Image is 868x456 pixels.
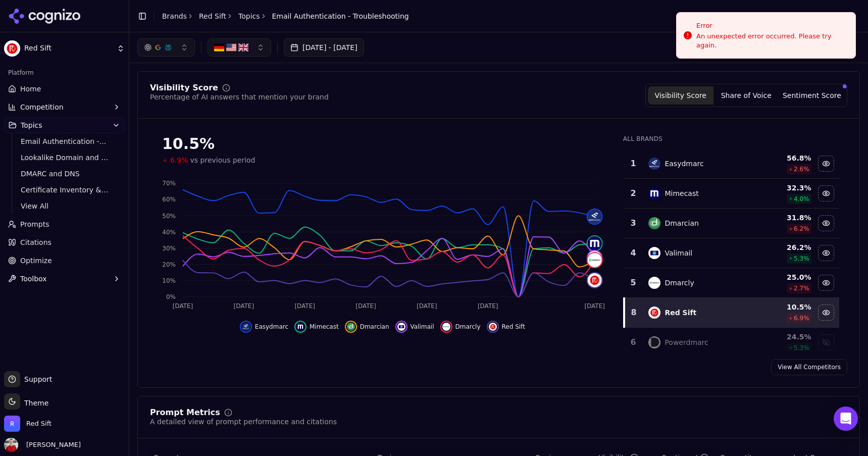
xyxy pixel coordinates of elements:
tspan: [DATE] [584,302,605,310]
span: Lookalike Domain and Brand Protection [21,153,109,163]
button: Toolbox [4,271,125,287]
span: Email Authentication - Troubleshooting [272,11,409,21]
tspan: 10% [162,277,176,284]
a: Email Authentication - Top of Funnel [17,134,113,148]
span: Theme [20,399,48,407]
span: Red Sift [24,44,113,53]
img: dmarcly [442,323,450,331]
div: 5 [628,277,639,289]
div: 10.5 % [756,302,811,312]
tspan: 50% [162,213,176,220]
span: Certificate Inventory & Monitoring [21,185,109,195]
a: View All [17,199,113,213]
div: A detailed view of prompt performance and citations [150,417,337,427]
div: Prompt Metrics [150,409,220,417]
span: DMARC and DNS [21,169,109,179]
img: powerdmarc [648,336,660,348]
span: 6.2 % [794,225,809,233]
img: DE [214,42,224,53]
div: 10.5% [162,135,603,153]
span: Email Authentication - Top of Funnel [21,136,109,146]
button: Show powerdmarc data [818,334,834,350]
img: valimail [588,251,602,265]
a: DMARC and DNS [17,167,113,181]
tspan: [DATE] [478,302,498,310]
span: Dmarcian [360,323,389,331]
nav: breadcrumb [162,11,409,21]
button: Hide mimecast data [294,321,339,333]
div: Dmarcian [665,218,698,228]
span: View All [21,201,109,211]
tspan: [DATE] [355,302,376,310]
span: vs previous period [190,155,256,165]
button: Sentiment Score [779,86,845,105]
img: easydmarc [648,158,660,170]
img: valimail [648,247,660,259]
span: Red Sift [502,323,525,331]
tspan: 70% [162,180,176,187]
img: red sift [588,273,602,287]
span: 6.9 % [794,314,809,322]
tspan: [DATE] [234,302,254,310]
img: dmarcly [648,277,660,289]
a: Optimize [4,252,125,269]
img: easydmarc [588,210,602,224]
div: An unexpected error occurred. Please try again. [696,32,847,50]
a: Red Sift [199,11,226,21]
span: Red Sift [26,419,52,428]
div: 31.8 % [756,213,811,223]
a: Citations [4,234,125,250]
button: Hide dmarcly data [818,275,834,291]
tspan: [DATE] [173,302,193,310]
button: Share of Voice [713,86,779,105]
tr: 8red siftRed Sift10.5%6.9%Hide red sift data [624,298,839,328]
button: Hide easydmarc data [818,156,834,172]
img: mimecast [648,187,660,199]
span: Mimecast [310,323,339,331]
div: 32.3 % [756,183,811,193]
a: Brands [162,12,187,20]
div: 4 [628,247,639,259]
a: Topics [238,11,260,21]
a: Lookalike Domain and Brand Protection [17,150,113,165]
button: Competition [4,99,125,115]
tr: 1easydmarcEasydmarc56.8%2.6%Hide easydmarc data [624,149,839,179]
tr: 5dmarclyDmarcly25.0%2.7%Hide dmarcly data [624,268,839,298]
span: Home [20,84,41,94]
div: 26.2 % [756,242,811,252]
button: Visibility Score [648,86,713,105]
tspan: 0% [166,293,176,300]
div: Red Sift [665,308,696,318]
img: dmarcian [648,217,660,229]
img: easydmarc [242,323,250,331]
span: Topics [21,120,42,130]
button: Open organization switcher [4,416,52,432]
button: Hide red sift data [818,305,834,321]
div: Mimecast [665,188,698,198]
tspan: 30% [162,245,176,252]
button: Topics [4,117,125,133]
img: GB [238,42,248,53]
span: Dmarcly [455,323,481,331]
button: Hide dmarcian data [818,215,834,231]
img: Jack Lilley [4,438,18,452]
div: Dmarcly [665,278,694,288]
button: Open user button [4,438,81,452]
div: 8 [629,307,639,319]
div: 6 [628,336,639,348]
button: Hide dmarcly data [440,321,481,333]
button: Hide red sift data [487,321,525,333]
tr: 2mimecastMimecast32.3%4.0%Hide mimecast data [624,179,839,209]
tspan: 60% [162,196,176,203]
span: 5.3 % [794,255,809,263]
a: Certificate Inventory & Monitoring [17,183,113,197]
div: All Brands [623,135,839,143]
img: Red Sift [4,416,20,432]
span: 5.3 % [794,344,809,352]
tspan: [DATE] [417,302,437,310]
button: Hide mimecast data [818,185,834,201]
div: Open Intercom Messenger [834,407,858,431]
button: Hide dmarcian data [345,321,389,333]
img: valimail [397,323,405,331]
div: Valimail [665,248,692,258]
